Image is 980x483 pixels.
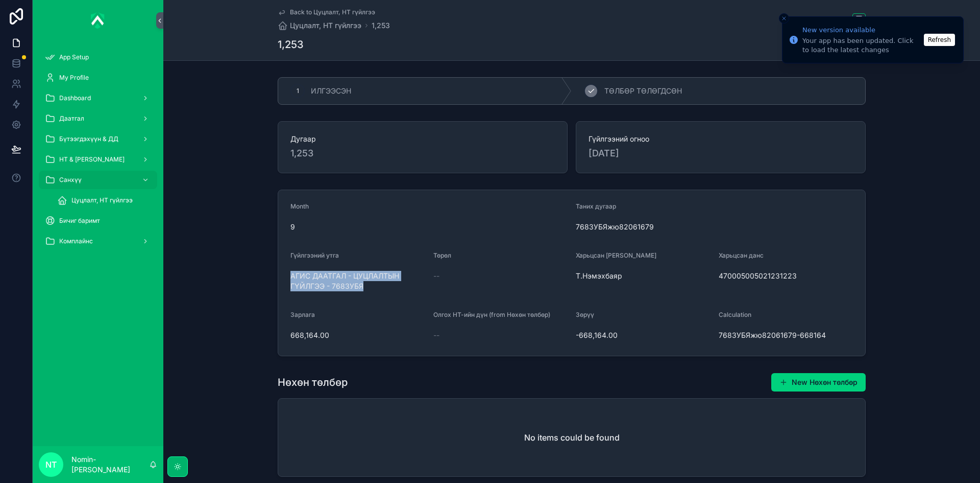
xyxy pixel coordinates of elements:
[576,311,594,318] span: Зөрүү
[576,202,616,210] span: Таних дугаар
[59,155,125,164] span: НТ & [PERSON_NAME]
[59,135,118,143] span: Бүтээгдэхүүн & ДД
[39,232,157,250] a: Комплайнс
[290,8,375,16] span: Back to Цуцлалт, НТ гүйлгээ
[576,222,853,232] span: 7683УБЯжю82061679
[604,86,682,96] span: ТӨЛБӨР ТӨЛӨГДСӨН
[51,191,157,210] a: Цуцлалт, НТ гүйлгээ
[290,311,315,318] span: Зарлага
[433,311,550,318] span: Олгох НТ-ийн дүн (from Нөхөн төлбөр)
[576,330,710,340] span: -668,164.00
[278,20,361,31] a: Цуцлалт, НТ гүйлгээ
[576,251,656,259] span: Харьцсан [PERSON_NAME]
[278,375,348,389] h1: Нөхөн төлбөр
[290,202,309,210] span: Month
[802,25,921,35] div: New version available
[771,373,866,392] button: New Нөхөн төлбөр
[59,114,84,123] span: Даатгал
[91,12,105,29] img: App logo
[39,212,157,230] a: Бичиг баримт
[311,86,351,96] span: ИЛГЭЭСЭН
[278,8,375,16] a: Back to Цуцлалт, НТ гүйлгээ
[589,146,853,160] span: [DATE]
[779,13,789,24] button: Close toast
[297,87,299,95] span: 1
[290,134,555,144] span: Дугаар
[372,20,390,31] a: 1,253
[290,146,555,160] span: 1,253
[59,94,91,102] span: Dashboard
[924,34,955,46] button: Refresh
[433,251,451,259] span: Төрөл
[59,237,93,245] span: Комплайнс
[290,251,339,259] span: Гүйлгээний утга
[39,130,157,148] a: Бүтээгдэхүүн & ДД
[719,330,853,340] span: 7683УБЯжю82061679-668164
[290,222,568,232] span: 9
[39,48,157,66] a: App Setup
[39,109,157,128] a: Даатгал
[290,271,425,291] span: АГИС ДААТГАЛ - ЦУЦЛАЛТЫН ГҮЙЛГЭЭ - 7683УБЯ
[290,330,425,340] span: 668,164.00
[278,37,304,52] h1: 1,253
[39,89,157,107] a: Dashboard
[33,41,163,264] div: scrollable content
[59,74,89,82] span: My Profile
[59,217,100,225] span: Бичиг баримт
[290,20,361,31] span: Цуцлалт, НТ гүйлгээ
[45,458,57,471] span: NT
[39,171,157,189] a: Санхүү
[576,271,710,281] span: Т.Нэмэхбаяр
[433,330,439,340] span: --
[719,271,853,281] span: 470005005021231223
[589,134,853,144] span: Гүйлгээний огноо
[71,454,149,475] p: Nomin-[PERSON_NAME]
[71,196,133,204] span: Цуцлалт, НТ гүйлгээ
[59,53,89,61] span: App Setup
[59,176,82,184] span: Санхүү
[433,271,439,281] span: --
[802,36,921,55] div: Your app has been updated. Click to load the latest changes
[39,68,157,87] a: My Profile
[39,150,157,169] a: НТ & [PERSON_NAME]
[524,431,620,444] h2: No items could be found
[719,311,751,318] span: Calculation
[719,251,764,259] span: Харьцсан данс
